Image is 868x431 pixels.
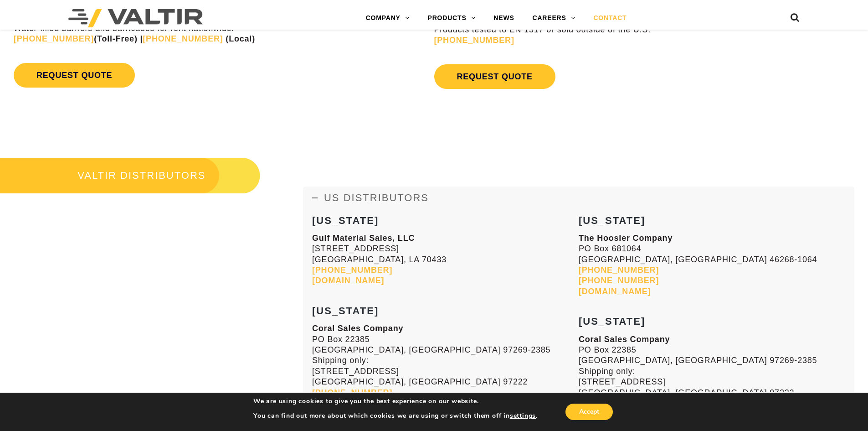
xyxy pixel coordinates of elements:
[226,34,255,43] strong: (Local)
[312,233,579,286] p: [STREET_ADDRESS] [GEOGRAPHIC_DATA], LA 70433
[143,34,223,43] a: [PHONE_NUMBER]
[510,412,536,420] button: settings
[324,192,429,203] span: US DISTRIBUTORS
[584,9,636,27] a: CONTACT
[14,34,143,43] strong: (Toll-Free) |
[312,215,379,226] strong: [US_STATE]
[312,323,579,409] p: PO Box 22385 [GEOGRAPHIC_DATA], [GEOGRAPHIC_DATA] 97269-2385 Shipping only: [STREET_ADDRESS] [GEO...
[579,265,659,275] a: [PHONE_NUMBER]
[579,316,645,327] strong: [US_STATE]
[579,335,670,344] strong: Coral Sales Company
[579,276,659,285] a: [PHONE_NUMBER]
[524,9,585,27] a: CAREERS
[484,9,523,27] a: NEWS
[434,64,555,89] a: REQUEST QUOTE
[303,187,854,209] a: US DISTRIBUTORS
[434,36,514,45] a: [PHONE_NUMBER]
[565,404,613,420] button: Accept
[312,324,403,333] strong: Coral Sales Company
[312,388,392,397] a: [PHONE_NUMBER]
[312,276,384,285] a: [DOMAIN_NAME]
[253,412,538,420] p: You can find out more about which cookies we are using or switch them off in .
[14,34,94,43] a: [PHONE_NUMBER]
[253,397,538,405] p: We are using cookies to give you the best experience on our website.
[579,287,651,296] a: [DOMAIN_NAME]
[68,9,203,27] img: Valtir
[312,305,379,317] strong: [US_STATE]
[312,234,415,243] strong: Gulf Material Sales, LLC
[419,9,485,27] a: PRODUCTS
[579,215,645,226] strong: [US_STATE]
[579,233,845,297] p: PO Box 681064 [GEOGRAPHIC_DATA], [GEOGRAPHIC_DATA] 46268-1064
[312,265,392,275] a: [PHONE_NUMBER]
[579,234,673,243] strong: The Hoosier Company
[14,63,135,88] a: REQUEST QUOTE
[357,9,419,27] a: COMPANY
[579,334,845,420] p: PO Box 22385 [GEOGRAPHIC_DATA], [GEOGRAPHIC_DATA] 97269-2385 Shipping only: [STREET_ADDRESS] [GEO...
